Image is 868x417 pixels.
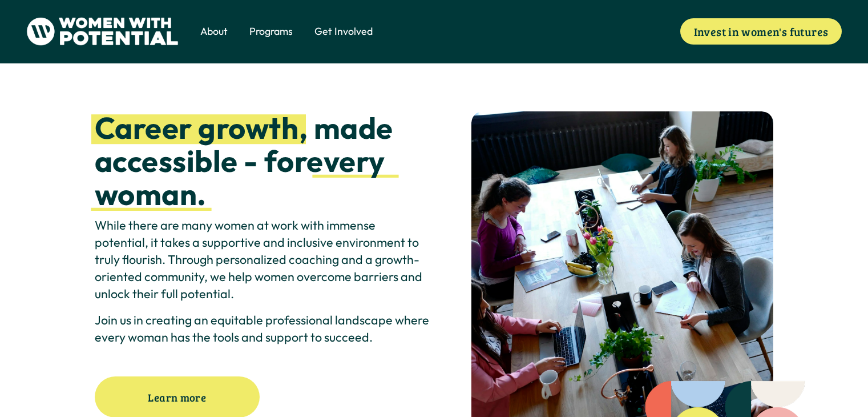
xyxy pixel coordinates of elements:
[249,25,293,39] span: Programs
[200,25,228,39] span: About
[200,23,228,40] a: folder dropdown
[95,109,299,147] strong: Career growth
[680,18,842,45] a: Invest in women's futures
[95,217,431,303] p: While there are many women at work with immense potential, it takes a supportive and inclusive en...
[95,142,391,213] strong: every woman.
[95,109,399,180] strong: , made accessible - for
[249,23,293,40] a: folder dropdown
[95,312,431,346] p: Join us in creating an equitable professional landscape where every woman has the tools and suppo...
[26,17,179,46] img: Women With Potential
[314,23,373,40] a: folder dropdown
[314,25,373,39] span: Get Involved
